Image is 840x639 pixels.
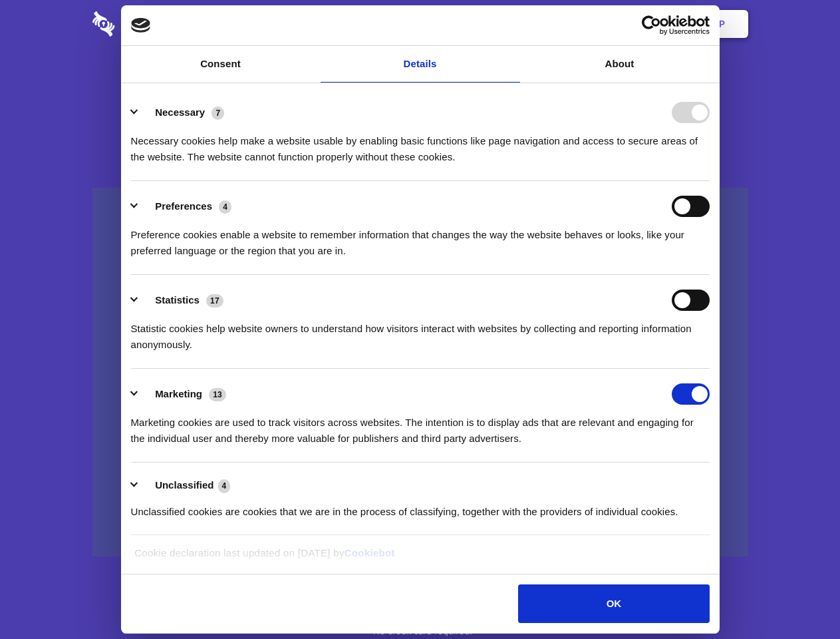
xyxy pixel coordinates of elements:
button: Marketing (13) [131,383,235,405]
h4: Auto-redaction of sensitive data, encrypted data sharing and self-destructing private chats. Shar... [92,121,748,165]
div: Unclassified cookies are cookies that we are in the process of classifying, together with the pro... [131,494,710,520]
span: 13 [209,388,226,401]
div: Necessary cookies help make a website usable by enabling basic functions like page navigation and... [131,123,710,165]
a: Usercentrics Cookiebot - opens in a new window [593,15,710,35]
a: Pricing [390,3,448,45]
button: Necessary (7) [131,102,233,123]
img: logo-wordmark-white-trans-d4663122ce5f474addd5e946df7df03e33cb6a1c49d2221995e7729f52c070b2.svg [92,11,206,37]
a: Contact [539,3,601,45]
a: About [520,46,720,83]
label: Preferences [155,200,212,212]
div: Statistic cookies help website owners to understand how visitors interact with websites by collec... [131,311,710,353]
button: OK [518,584,709,623]
span: 7 [211,106,224,120]
button: Preferences (4) [131,196,240,217]
label: Necessary [155,106,205,118]
a: Wistia video thumbnail [92,188,748,557]
div: Preference cookies enable a website to remember information that changes the way the website beha... [131,217,710,259]
a: Details [321,46,520,83]
a: Consent [121,46,321,83]
button: Unclassified (4) [131,477,239,494]
label: Marketing [155,388,202,399]
h1: Eliminate Slack Data Loss. [92,60,748,108]
a: Cookiebot [345,547,395,558]
div: Marketing cookies are used to track visitors across websites. The intention is to display ads tha... [131,405,710,447]
iframe: Drift Widget Chat Controller [773,572,824,623]
img: logo [131,18,151,33]
span: 17 [206,294,223,308]
div: Cookie declaration last updated on [DATE] by [124,545,716,571]
span: 4 [218,479,231,493]
label: Statistics [155,294,200,306]
a: Login [603,3,661,45]
span: 4 [219,200,231,214]
button: Statistics (17) [131,290,232,311]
